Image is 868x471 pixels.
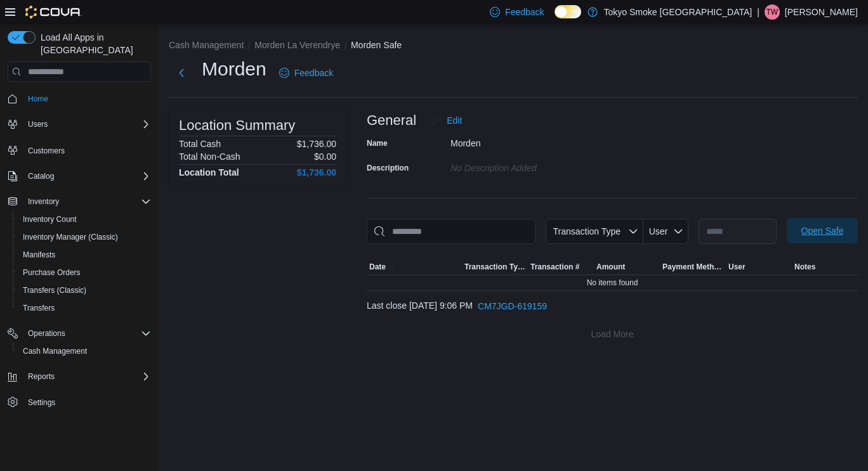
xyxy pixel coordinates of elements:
button: Users [3,115,156,133]
span: Transfers (Classic) [23,285,86,295]
span: Inventory Manager (Classic) [23,232,118,242]
span: Settings [28,397,55,408]
button: User [726,259,792,274]
button: Transaction Type [462,259,528,274]
a: Customers [23,143,70,158]
span: Inventory [28,197,59,207]
a: Transfers [18,300,60,316]
a: Manifests [18,247,60,262]
span: Settings [23,394,151,410]
button: Operations [23,326,70,341]
span: Reports [28,371,55,382]
span: Transfers [18,300,151,316]
div: Last close [DATE] 9:06 PM [367,294,858,319]
span: CM7JGD-619159 [478,300,547,313]
button: Cash Management [169,40,244,50]
h4: $1,736.00 [297,167,336,177]
button: Morden Safe [351,40,402,50]
span: Transaction Type [553,226,621,236]
button: Inventory [3,193,156,210]
span: Customers [28,146,65,156]
button: Transfers [13,299,156,317]
button: Catalog [23,169,59,184]
span: Edit [447,114,462,127]
span: Purchase Orders [23,268,81,278]
span: No items found [587,278,638,288]
span: User [728,262,746,272]
button: Amount [594,259,660,274]
button: Inventory Count [13,210,156,228]
span: Amount [596,262,625,272]
button: Manifests [13,246,156,264]
span: Home [28,94,48,104]
span: Operations [28,328,65,339]
button: User [643,219,688,244]
h6: Total Non-Cash [179,152,240,162]
span: Users [23,117,151,132]
button: Reports [23,369,60,384]
button: Transaction Type [546,219,643,244]
button: Catalog [3,167,156,185]
nav: An example of EuiBreadcrumbs [169,39,858,54]
a: Home [23,91,53,106]
button: Inventory Manager (Classic) [13,228,156,246]
h4: Location Total [179,167,239,177]
img: Cova [25,6,82,18]
a: Transfers (Classic) [18,283,91,298]
button: Reports [3,368,156,385]
span: Home [23,91,151,106]
button: Cash Management [13,342,156,360]
button: Operations [3,325,156,342]
p: | [757,4,760,20]
span: Customers [23,142,151,158]
button: Edit [426,108,467,133]
nav: Complex example [8,84,151,444]
a: Feedback [274,60,338,86]
p: Tokyo Smoke [GEOGRAPHIC_DATA] [604,4,753,20]
button: Settings [3,393,156,411]
span: Load More [591,328,634,340]
button: CM7JGD-619159 [473,294,552,319]
button: Transfers (Classic) [13,281,156,299]
span: Inventory Count [18,212,151,227]
button: Open Safe [787,218,858,243]
span: Users [28,119,48,129]
span: Catalog [23,169,151,184]
span: Catalog [28,171,54,181]
h6: Total Cash [179,139,221,149]
a: Inventory Manager (Classic) [18,229,123,245]
span: Purchase Orders [18,265,151,280]
button: Load More [367,321,858,347]
span: Inventory Count [23,214,77,224]
button: Morden La Verendrye [254,40,340,50]
button: Payment Methods [660,259,726,274]
div: Terri Ward [765,4,780,20]
span: Manifests [18,247,151,262]
button: Purchase Orders [13,264,156,281]
span: Feedback [505,6,544,18]
button: Home [3,89,156,108]
span: Open Safe [801,224,844,237]
span: Transfers [23,303,55,313]
input: Dark Mode [555,5,581,18]
span: Manifests [23,250,55,260]
a: Inventory Count [18,212,82,227]
div: No Description added [450,158,621,173]
span: Transaction # [530,262,579,272]
p: [PERSON_NAME] [785,4,858,20]
p: $1,736.00 [297,139,336,149]
a: Cash Management [18,344,92,359]
h1: Morden [202,56,266,82]
h3: Location Summary [179,118,295,133]
span: Date [369,262,386,272]
span: Transfers (Classic) [18,283,151,298]
span: Load All Apps in [GEOGRAPHIC_DATA] [36,31,151,56]
label: Description [367,163,409,173]
button: Inventory [23,194,64,209]
span: Inventory [23,194,151,209]
label: Name [367,138,388,148]
span: Transaction Type [464,262,525,272]
a: Settings [23,395,60,410]
h3: General [367,113,416,128]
